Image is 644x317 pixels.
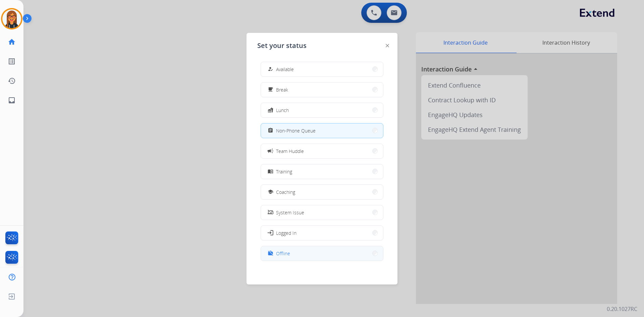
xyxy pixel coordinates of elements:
[257,41,307,50] span: Set your status
[276,127,316,134] span: Non-Phone Queue
[261,83,383,97] button: Break
[276,86,288,93] span: Break
[268,189,273,195] mat-icon: school
[261,123,383,138] button: Non-Phone Queue
[2,9,21,28] img: avatar
[8,57,16,65] mat-icon: list_alt
[276,107,289,114] span: Lunch
[8,96,16,104] mat-icon: inbox
[276,250,290,257] span: Offline
[276,66,294,73] span: Available
[276,209,304,216] span: System Issue
[8,38,16,46] mat-icon: home
[268,66,273,72] mat-icon: how_to_reg
[268,169,273,174] mat-icon: menu_book
[267,229,274,236] mat-icon: login
[267,148,274,154] mat-icon: campaign
[268,87,273,93] mat-icon: free_breakfast
[261,144,383,158] button: Team Huddle
[276,148,304,155] span: Team Huddle
[268,128,273,134] mat-icon: assignment
[261,164,383,179] button: Training
[268,107,273,113] mat-icon: fastfood
[8,77,16,85] mat-icon: history
[276,229,297,236] span: Logged In
[607,305,637,313] p: 0.20.1027RC
[261,103,383,117] button: Lunch
[276,168,292,175] span: Training
[261,62,383,76] button: Available
[386,44,389,47] img: close-button
[261,185,383,199] button: Coaching
[261,226,383,240] button: Logged In
[268,210,273,215] mat-icon: phonelink_off
[268,251,273,256] mat-icon: work_off
[261,205,383,220] button: System Issue
[261,246,383,261] button: Offline
[276,189,295,196] span: Coaching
